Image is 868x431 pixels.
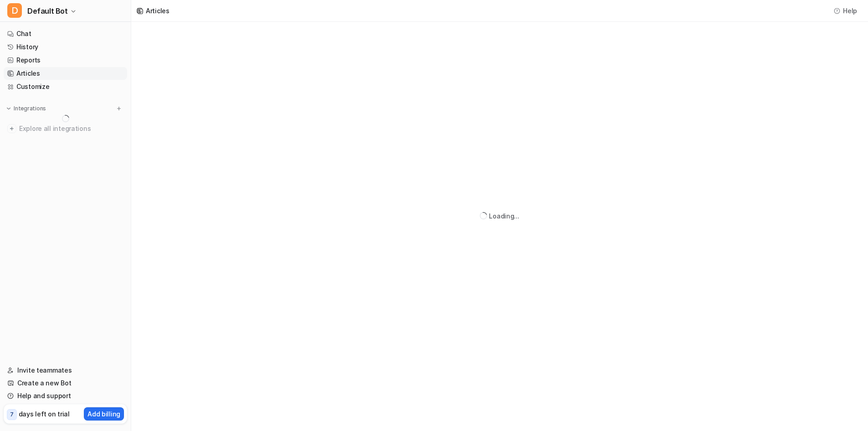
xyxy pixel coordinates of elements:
[5,105,12,112] img: expand menu
[4,377,127,389] a: Create a new Bot
[84,407,124,421] button: Add billing
[4,27,127,40] a: Chat
[4,364,127,377] a: Invite teammates
[14,105,46,112] p: Integrations
[146,6,169,16] div: Articles
[10,410,14,419] p: 7
[19,121,123,136] span: Explore all integrations
[19,409,70,419] p: days left on trial
[27,5,68,17] span: Default Bot
[4,389,127,402] a: Help and support
[4,54,127,67] a: Reports
[4,80,127,93] a: Customize
[4,67,127,80] a: Articles
[4,122,127,135] a: Explore all integrations
[489,211,519,221] div: Loading...
[87,409,120,419] p: Add billing
[7,3,22,18] span: D
[116,105,122,112] img: menu_add.svg
[7,124,16,133] img: explore all integrations
[4,41,127,53] a: History
[4,104,49,113] button: Integrations
[831,4,861,17] button: Help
